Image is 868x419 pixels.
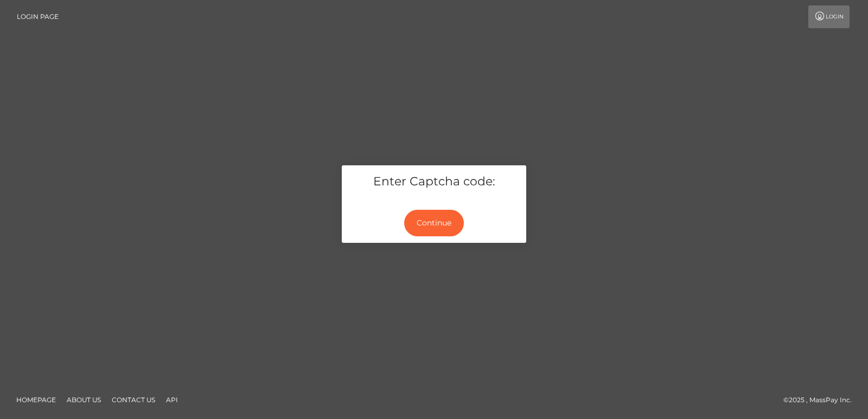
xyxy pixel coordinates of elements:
[12,391,60,408] a: Homepage
[808,5,850,28] a: Login
[783,394,860,406] div: © 2025 , MassPay Inc.
[162,391,182,408] a: API
[62,391,105,408] a: About Us
[404,210,464,236] button: Continue
[17,5,59,28] a: Login Page
[107,391,159,408] a: Contact Us
[350,173,518,190] h5: Enter Captcha code:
